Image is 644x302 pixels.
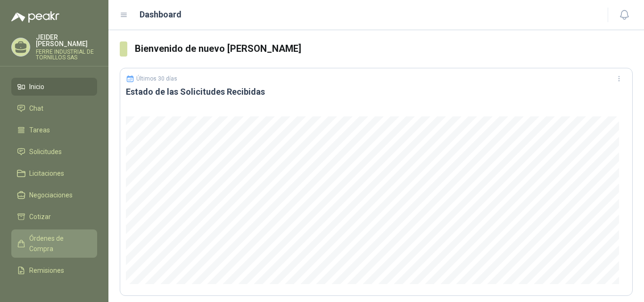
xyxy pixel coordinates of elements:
[29,103,43,114] span: Chat
[11,208,97,226] a: Cotizar
[11,164,97,182] a: Licitaciones
[11,78,97,96] a: Inicio
[29,82,44,92] span: Inicio
[11,99,97,117] a: Chat
[140,8,182,21] h1: Dashboard
[29,212,51,222] span: Cotizar
[11,186,97,204] a: Negociaciones
[29,168,64,179] span: Licitaciones
[36,34,97,47] p: JEIDER [PERSON_NAME]
[11,11,59,23] img: Logo peakr
[11,121,97,139] a: Tareas
[29,265,64,276] span: Remisiones
[11,261,97,279] a: Remisiones
[126,86,627,98] h3: Estado de las Solicitudes Recibidas
[29,147,62,157] span: Solicitudes
[135,41,633,56] h3: Bienvenido de nuevo [PERSON_NAME]
[29,190,73,200] span: Negociaciones
[11,229,97,258] a: Órdenes de Compra
[29,233,88,254] span: Órdenes de Compra
[11,143,97,161] a: Solicitudes
[29,125,50,135] span: Tareas
[136,75,177,82] p: Últimos 30 días
[36,49,97,60] p: FERRE INDUSTRIAL DE TORNILLOS SAS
